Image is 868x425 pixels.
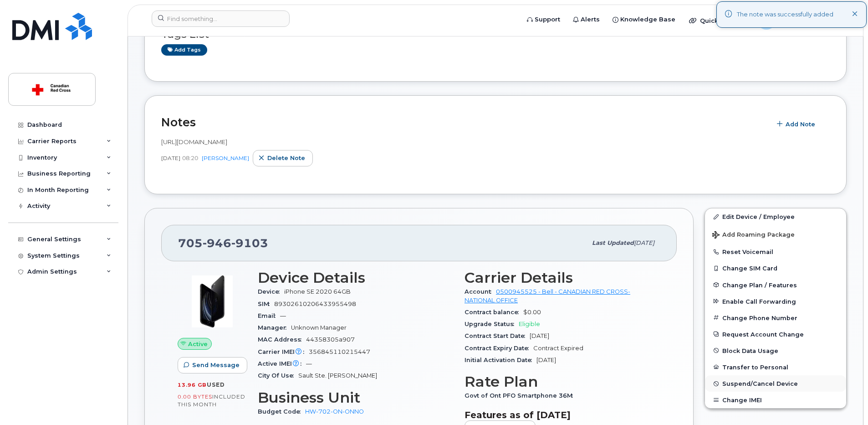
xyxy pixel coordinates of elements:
a: HW-702-ON-ONNO [305,408,364,415]
span: Contract Expiry Date [465,345,533,352]
span: SIM [258,301,274,307]
span: Contract balance [465,309,523,316]
span: Contract Start Date [465,332,530,339]
span: [DATE] [161,154,180,162]
span: 0.00 Bytes [178,394,212,400]
a: Alerts [567,10,606,29]
span: Knowledge Base [620,15,675,24]
span: Quicklinks [700,17,733,24]
h3: Rate Plan [465,373,660,390]
h2: Notes [161,115,766,129]
span: 08:20 [182,154,198,162]
span: Upgrade Status [465,321,519,327]
span: 9103 [231,236,268,250]
h3: Features as of [DATE] [465,409,660,420]
input: Find something... [152,10,290,27]
span: Initial Activation Date [465,357,536,363]
h3: Tags List [161,29,830,40]
span: Sault Ste. [PERSON_NAME] [298,372,377,379]
span: Contract Expired [533,345,583,352]
span: Carrier IMEI [258,348,309,355]
span: 356845110215447 [309,348,370,355]
button: Enable Call Forwarding [705,293,846,310]
button: Add Note [771,116,823,132]
button: Change Plan / Features [705,277,846,293]
span: — [280,312,286,319]
button: Transfer to Personal [705,359,846,375]
h3: Device Details [258,270,454,286]
a: Edit Device / Employee [705,208,846,225]
span: 705 [178,236,268,250]
button: Add Roaming Package [705,225,846,244]
a: [PERSON_NAME] [202,155,249,161]
button: Reset Voicemail [705,244,846,260]
button: Change Phone Number [705,310,846,326]
span: 44358305a907 [306,336,355,343]
span: Active [188,340,208,348]
button: Send Message [178,357,247,373]
span: Delete note [267,154,305,162]
button: Block Data Usage [705,342,846,359]
h3: Business Unit [258,389,454,406]
span: Active IMEI [258,360,306,367]
h3: Carrier Details [465,270,660,286]
a: Knowledge Base [606,10,682,29]
a: 0500945525 - Bell - CANADIAN RED CROSS- NATIONAL OFFICE [465,288,630,303]
span: Add Note [786,120,815,129]
a: Add tags [161,44,207,56]
span: 946 [203,236,231,250]
span: Manager [258,324,291,331]
span: [DATE] [634,239,654,246]
span: used [207,381,225,388]
button: Request Account Change [705,326,846,342]
span: Budget Code [258,408,305,415]
span: [URL][DOMAIN_NAME] [161,138,227,145]
span: 13.96 GB [178,382,207,388]
span: Email [258,312,280,319]
span: Suspend/Cancel Device [722,380,798,387]
span: Change Plan / Features [722,281,797,288]
span: Add Roaming Package [712,231,795,240]
span: — [306,360,312,367]
button: Change IMEI [705,392,846,408]
span: Last updated [592,239,634,246]
button: Delete note [253,150,313,166]
span: $0.00 [523,309,541,316]
span: Account [465,288,496,295]
div: The note was successfully added [737,10,833,19]
span: City Of Use [258,372,298,379]
span: Device [258,288,284,295]
button: Change SIM Card [705,260,846,276]
button: Suspend/Cancel Device [705,375,846,392]
span: [DATE] [536,357,556,363]
span: Unknown Manager [291,324,347,331]
span: [DATE] [530,332,549,339]
span: Alerts [581,15,600,24]
div: Quicklinks [683,11,749,30]
span: Enable Call Forwarding [722,298,796,305]
span: Govt of Ont PFO Smartphone 36M [465,392,577,399]
span: MAC Address [258,336,306,343]
span: Send Message [192,361,240,369]
a: Support [521,10,567,29]
img: image20231002-3703462-2fle3a.jpeg [185,274,240,329]
span: 89302610206433955498 [274,301,356,307]
span: Support [535,15,560,24]
span: iPhone SE 2020 64GB [284,288,351,295]
span: Eligible [519,321,540,327]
